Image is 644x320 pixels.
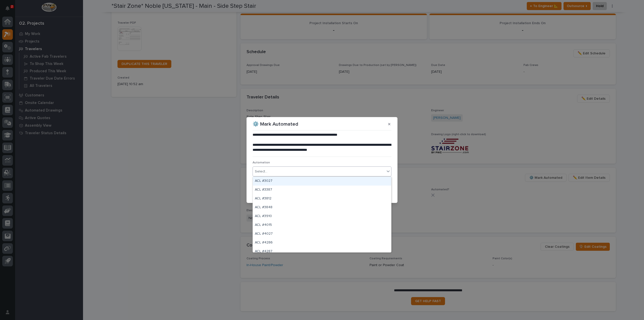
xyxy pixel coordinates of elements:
div: Select... [255,169,267,174]
p: ⚙️ Mark Automated [253,121,298,127]
div: ACL #4015 [253,221,391,230]
span: Automation [253,161,270,164]
div: ACL #3812 [253,194,391,203]
div: ACL #3848 [253,203,391,212]
div: ACL #4287 [253,247,391,256]
div: ACL #3387 [253,186,391,194]
div: ACL #3910 [253,212,391,221]
div: ACL #4027 [253,230,391,238]
div: ACL #3027 [253,177,391,186]
div: ACL #4286 [253,238,391,247]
